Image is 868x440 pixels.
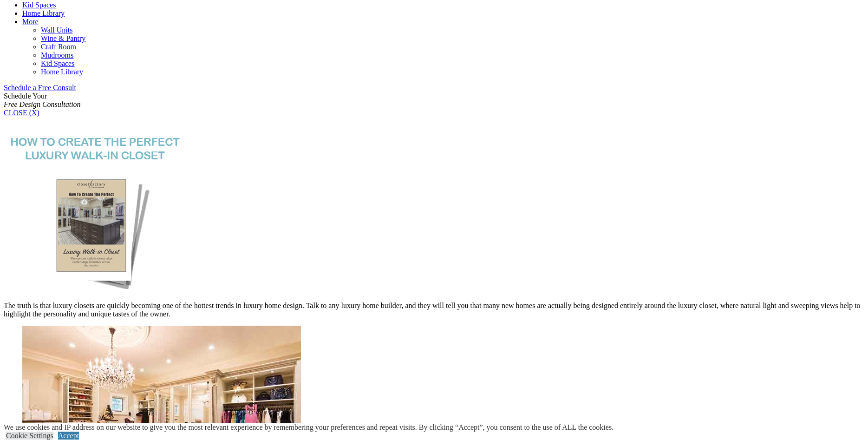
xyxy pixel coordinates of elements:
[4,84,76,92] a: Schedule a Free Consult (opens a dropdown menu)
[4,109,39,117] a: CLOSE (X)
[4,117,187,292] img: Luxury Closet Guide cover.
[41,43,76,51] a: Craft Room
[41,51,73,59] a: Mudrooms
[6,432,53,440] a: Cookie Settings
[4,100,81,108] em: Free Design Consultation
[41,34,85,42] a: Wine & Pantry
[22,9,65,17] a: Home Library
[58,432,79,440] a: Accept
[41,68,83,76] a: Home Library
[41,59,74,67] a: Kid Spaces
[22,1,56,9] a: Kid Spaces
[4,423,613,432] div: We use cookies and IP address on our website to give you the most relevant experience by remember...
[41,26,72,34] a: Wall Units
[22,18,39,26] a: More menu text will display only on big screen
[4,302,864,318] p: The truth is that luxury closets are quickly becoming one of the hottest trends in luxury home de...
[4,92,81,108] span: Schedule Your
